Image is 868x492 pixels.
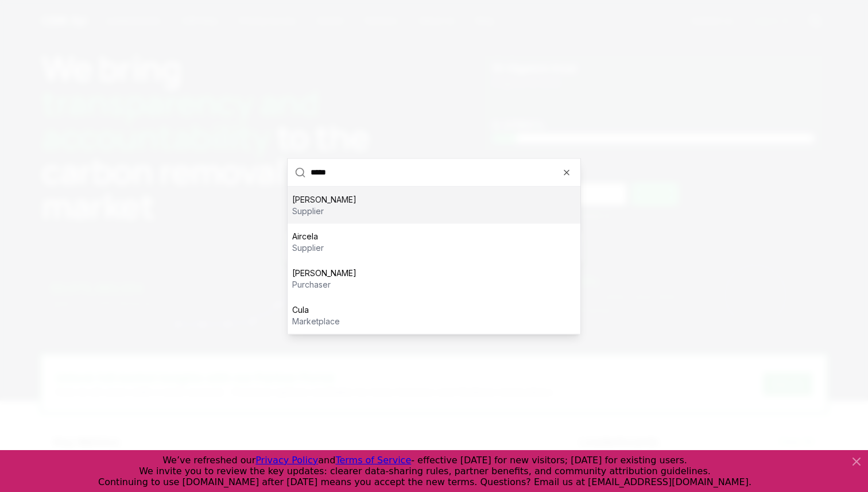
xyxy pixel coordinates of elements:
p: [PERSON_NAME] [292,267,356,278]
p: marketplace [292,315,340,327]
p: [PERSON_NAME] [292,193,356,205]
p: purchaser [292,278,356,290]
p: Aircela [292,230,324,242]
p: supplier [292,242,324,253]
p: Cula [292,304,340,315]
p: supplier [292,205,356,216]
